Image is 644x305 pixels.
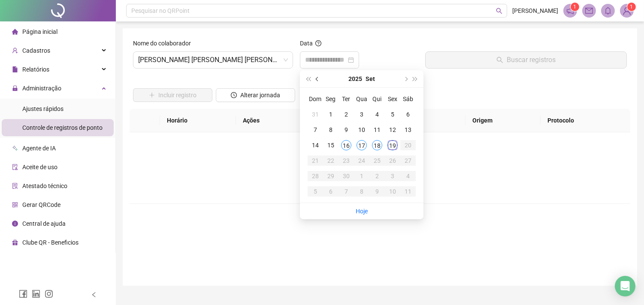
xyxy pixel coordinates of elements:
[300,40,313,47] span: Data
[310,171,320,181] div: 28
[354,168,369,184] td: 2025-10-01
[12,164,18,170] span: audit
[313,70,322,87] button: prev-year
[326,109,336,120] div: 1
[571,3,579,11] sup: 1
[357,109,367,120] div: 3
[385,107,400,122] td: 2025-09-05
[22,201,60,208] span: Gerar QRCode
[341,186,351,197] div: 7
[12,239,18,245] span: gift
[308,107,323,122] td: 2025-08-31
[357,186,367,197] div: 8
[354,153,369,168] td: 2025-09-24
[354,122,369,138] td: 2025-09-10
[231,92,237,98] span: clock-circle
[466,109,541,132] th: Origem
[354,107,369,122] td: 2025-09-03
[357,140,367,150] div: 17
[133,39,197,48] label: Nome do colaborador
[323,138,339,153] td: 2025-09-15
[323,91,339,107] th: Seg
[236,109,304,132] th: Ações
[12,221,18,227] span: info-circle
[630,4,633,10] span: 1
[326,155,336,166] div: 22
[385,184,400,199] td: 2025-10-10
[22,145,56,152] span: Agente de IA
[339,184,354,199] td: 2025-10-07
[403,171,413,181] div: 4
[604,7,612,15] span: bell
[348,70,362,87] button: year panel
[45,290,53,298] span: instagram
[326,125,336,135] div: 8
[401,70,410,87] button: next-year
[310,186,320,197] div: 5
[308,122,323,138] td: 2025-09-07
[310,109,320,120] div: 31
[385,138,400,153] td: 2025-09-19
[574,4,577,10] span: 1
[308,168,323,184] td: 2025-09-28
[22,182,67,189] span: Atestado técnico
[12,85,18,91] span: lock
[140,173,620,183] div: Não há dados
[372,155,382,166] div: 25
[400,91,416,107] th: Sáb
[369,91,385,107] th: Qui
[354,184,369,199] td: 2025-10-08
[22,164,57,170] span: Aceite de uso
[12,48,18,54] span: user-add
[403,125,413,135] div: 13
[22,28,57,35] span: Página inicial
[339,91,354,107] th: Ter
[341,171,351,181] div: 30
[385,168,400,184] td: 2025-10-03
[22,220,66,227] span: Central de ajuda
[216,88,295,102] button: Alterar jornada
[326,140,336,150] div: 15
[240,90,280,100] span: Alterar jornada
[403,186,413,197] div: 11
[341,155,351,166] div: 23
[310,155,320,166] div: 21
[339,138,354,153] td: 2025-09-16
[400,122,416,138] td: 2025-09-13
[357,171,367,181] div: 1
[372,171,382,181] div: 2
[387,125,398,135] div: 12
[354,91,369,107] th: Qua
[387,186,398,197] div: 10
[326,186,336,197] div: 6
[22,105,63,112] span: Ajustes rápidos
[356,208,368,215] a: Hoje
[400,138,416,153] td: 2025-09-20
[91,292,97,298] span: left
[400,184,416,199] td: 2025-10-11
[369,122,385,138] td: 2025-09-11
[387,109,398,120] div: 5
[315,40,321,46] span: question-circle
[323,184,339,199] td: 2025-10-06
[22,124,103,131] span: Controle de registros de ponto
[310,140,320,150] div: 14
[341,140,351,150] div: 16
[400,168,416,184] td: 2025-10-04
[496,8,502,14] span: search
[369,138,385,153] td: 2025-09-18
[310,125,320,135] div: 7
[425,51,627,69] button: Buscar registros
[369,153,385,168] td: 2025-09-25
[22,47,50,54] span: Cadastros
[615,276,635,296] div: Open Intercom Messenger
[403,155,413,166] div: 27
[385,122,400,138] td: 2025-09-12
[138,52,288,68] span: PAULO RICARDO BORGES GONÇALVES
[216,93,295,99] a: Alterar jornada
[354,138,369,153] td: 2025-09-17
[339,168,354,184] td: 2025-09-30
[339,122,354,138] td: 2025-09-09
[308,91,323,107] th: Dom
[12,183,18,189] span: solution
